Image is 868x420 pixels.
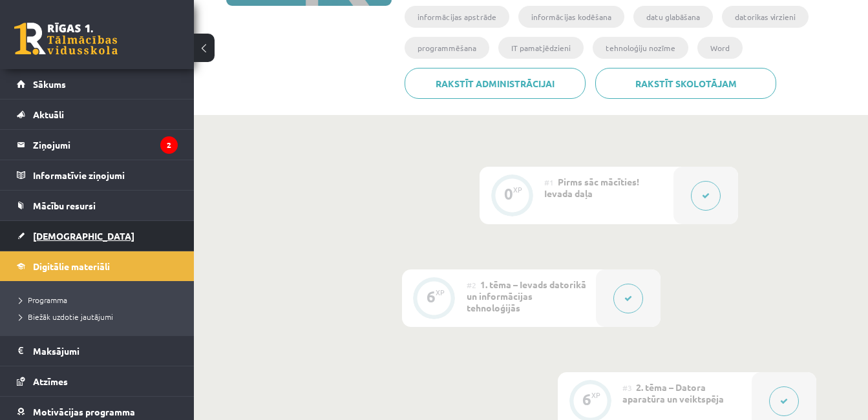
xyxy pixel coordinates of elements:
li: informācijas kodēšana [518,6,624,28]
a: Sākums [17,69,178,99]
span: 2. tēma – Datora aparatūra un veiktspēja [622,381,724,404]
span: Atzīmes [33,375,68,387]
a: Informatīvie ziņojumi [17,160,178,190]
span: #2 [467,280,476,290]
a: Mācību resursi [17,191,178,220]
div: XP [436,289,445,296]
span: [DEMOGRAPHIC_DATA] [33,230,134,242]
li: tehnoloģiju nozīme [593,37,688,59]
span: Aktuāli [33,109,64,120]
div: 6 [427,291,436,302]
a: Programma [19,294,181,306]
a: Rakstīt administrācijai [405,68,586,99]
a: Rīgas 1. Tālmācības vidusskola [14,23,118,55]
span: #3 [622,383,632,393]
li: programmēšana [405,37,489,59]
span: #1 [544,177,554,187]
legend: Maksājumi [33,336,178,366]
div: 6 [582,394,591,405]
span: 1. tēma – Ievads datorikā un informācijas tehnoloģijās [467,278,586,313]
span: Motivācijas programma [33,406,135,417]
div: XP [513,186,522,193]
a: Digitālie materiāli [17,251,178,281]
li: IT pamatjēdzieni [498,37,584,59]
legend: Ziņojumi [33,130,178,160]
i: 2 [160,136,178,154]
li: informācijas apstrāde [405,6,509,28]
a: Maksājumi [17,336,178,366]
li: datu glabāšana [633,6,713,28]
div: 0 [504,188,513,200]
li: Word [697,37,743,59]
span: Programma [19,295,67,305]
a: Ziņojumi2 [17,130,178,160]
a: [DEMOGRAPHIC_DATA] [17,221,178,251]
a: Aktuāli [17,100,178,129]
span: Biežāk uzdotie jautājumi [19,311,113,322]
legend: Informatīvie ziņojumi [33,160,178,190]
span: Pirms sāc mācīties! Ievada daļa [544,176,639,199]
span: Digitālie materiāli [33,260,110,272]
li: datorikas virzieni [722,6,809,28]
div: XP [591,392,600,399]
span: Mācību resursi [33,200,96,211]
a: Biežāk uzdotie jautājumi [19,311,181,322]
a: Rakstīt skolotājam [595,68,776,99]
span: Sākums [33,78,66,90]
a: Atzīmes [17,366,178,396]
